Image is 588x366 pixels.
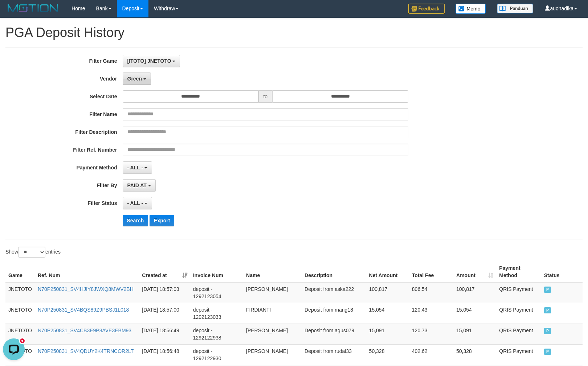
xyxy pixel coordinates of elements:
button: Green [123,73,151,85]
td: [DATE] 18:56:49 [139,324,190,344]
img: Feedback.jpg [408,4,445,14]
span: Green [127,76,142,82]
button: Export [150,215,174,226]
th: Amount: activate to sort column ascending [453,262,496,282]
button: [ITOTO] JNETOTO [123,55,180,67]
td: 15,091 [453,324,496,344]
th: Net Amount [366,262,409,282]
span: - ALL - [127,200,143,206]
td: 120.43 [409,303,453,324]
th: Total Fee [409,262,453,282]
a: N70P250831_SV4QDUY2K4TRNCOR2LT [38,348,134,354]
img: MOTION_logo.png [5,3,61,14]
td: [PERSON_NAME] [243,282,302,303]
td: Deposit from aska222 [302,282,366,303]
td: JNETOTO [5,303,35,324]
td: 15,091 [366,324,409,344]
td: JNETOTO [5,324,35,344]
div: new message indicator [19,2,26,9]
td: [PERSON_NAME] [243,324,302,344]
th: Invoice Num [190,262,243,282]
span: PAID AT [127,182,147,188]
label: Show entries [5,247,61,258]
button: Search [123,215,148,226]
span: PAID [544,307,551,313]
a: N70P250831_SV4HJIY8JWXQ8MWV2BH [38,286,134,292]
th: Created at: activate to sort column ascending [139,262,190,282]
span: PAID [544,287,551,293]
td: 15,054 [453,303,496,324]
span: PAID [544,328,551,334]
td: QRIS Payment [496,344,541,365]
td: 806.54 [409,282,453,303]
th: Payment Method [496,262,541,282]
td: QRIS Payment [496,282,541,303]
td: 100,817 [453,282,496,303]
button: - ALL - [123,161,152,174]
a: N70P250831_SV4BQS89Z9PBSJ1L018 [38,307,129,313]
span: [ITOTO] JNETOTO [127,58,171,64]
td: QRIS Payment [496,324,541,344]
td: FIRDIANTI [243,303,302,324]
td: Deposit from rudal33 [302,344,366,365]
td: 15,054 [366,303,409,324]
td: Deposit from mang18 [302,303,366,324]
img: Button%20Memo.svg [456,4,486,14]
td: [PERSON_NAME] [243,344,302,365]
td: Deposit from agus079 [302,324,366,344]
td: 50,328 [453,344,496,365]
th: Name [243,262,302,282]
td: deposit - 1292123054 [190,282,243,303]
td: [DATE] 18:57:00 [139,303,190,324]
td: [DATE] 18:57:03 [139,282,190,303]
a: N70P250831_SV4CB3E9P8AVE3EBM93 [38,328,131,333]
span: to [258,90,272,103]
th: Description [302,262,366,282]
img: panduan.png [497,4,533,13]
td: JNETOTO [5,282,35,303]
button: PAID AT [123,179,156,192]
td: deposit - 1292123033 [190,303,243,324]
h1: PGA Deposit History [5,25,583,40]
td: [DATE] 18:56:48 [139,344,190,365]
span: - ALL - [127,165,143,170]
th: Game [5,262,35,282]
th: Status [541,262,583,282]
select: Showentries [18,247,45,258]
td: QRIS Payment [496,303,541,324]
button: Open LiveChat chat widget [3,3,25,25]
td: 50,328 [366,344,409,365]
button: - ALL - [123,197,152,209]
th: Ref. Num [35,262,139,282]
span: PAID [544,349,551,355]
td: deposit - 1292122930 [190,344,243,365]
td: deposit - 1292122938 [190,324,243,344]
td: 100,817 [366,282,409,303]
td: 402.62 [409,344,453,365]
td: 120.73 [409,324,453,344]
